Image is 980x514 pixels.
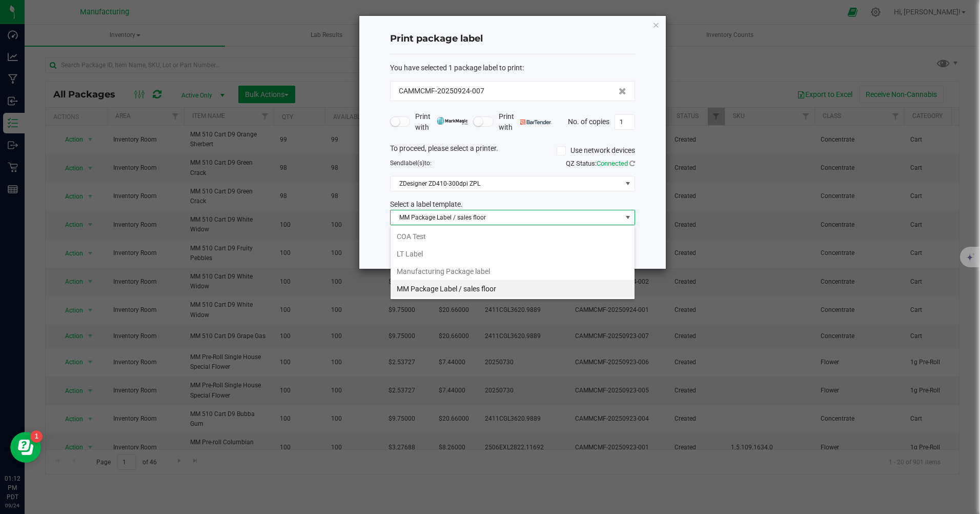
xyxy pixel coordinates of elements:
[391,210,622,225] span: MM Package Label / sales floor
[382,199,643,210] div: Select a label template.
[30,430,43,443] iframe: Resource center unread badge
[499,111,552,133] span: Print with
[568,117,609,125] span: No. of copies
[391,228,635,245] li: COA Test
[520,120,552,125] img: bartender.png
[390,160,432,167] span: Send to:
[557,145,635,156] label: Use network devices
[390,32,635,46] h4: Print package label
[10,432,41,463] iframe: Resource center
[391,263,635,280] li: Manufacturing Package label
[566,160,635,167] span: QZ Status:
[391,280,635,298] li: MM Package Label / sales floor
[399,86,484,96] span: CAMMCMF-20250924-007
[390,63,635,73] div: :
[382,143,643,159] div: To proceed, please select a printer.
[390,64,522,72] span: You have selected 1 package label to print
[391,176,622,191] span: ZDesigner ZD410-300dpi ZPL
[597,160,628,167] span: Connected
[415,111,468,133] span: Print with
[404,160,424,167] span: label(s)
[437,117,468,125] img: mark_magic_cybra.png
[391,245,635,263] li: LT Label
